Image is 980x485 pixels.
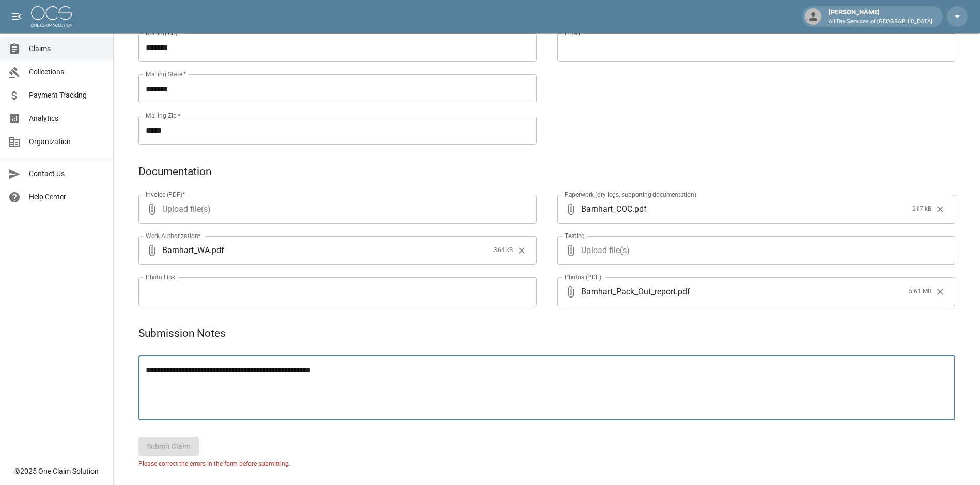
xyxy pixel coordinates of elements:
[29,192,105,202] span: Help Center
[912,204,931,214] span: 217 kB
[6,6,27,27] button: open drawer
[932,284,948,300] button: Clear
[494,245,513,256] span: 364 kB
[565,190,696,199] label: Paperwork (dry logs, supporting documentation)
[29,136,105,147] span: Organization
[29,43,105,54] span: Claims
[29,113,105,124] span: Analytics
[565,273,601,281] label: Photos (PDF)
[146,273,175,281] label: Photo Link
[162,195,509,224] span: Upload file(s)
[581,203,632,215] span: Barnhart_COC
[14,466,99,476] div: © 2025 One Claim Solution
[162,244,210,256] span: Barnhart_WA
[829,18,932,26] p: All Dry Services of [GEOGRAPHIC_DATA]
[825,7,937,26] div: [PERSON_NAME]
[146,111,181,120] label: Mailing Zip
[932,201,948,217] button: Clear
[29,168,105,179] span: Contact Us
[210,244,224,256] span: . pdf
[138,460,955,468] p: Please correct the errors in the form before submitting.
[31,6,72,27] img: ocs-logo-white-transparent.png
[29,67,105,77] span: Collections
[146,190,185,199] label: Invoice (PDF)*
[676,286,690,298] span: . pdf
[146,231,201,240] label: Work Authorization*
[581,286,676,298] span: Barnhart_Pack_Out_report
[632,203,647,215] span: . pdf
[29,90,105,101] span: Payment Tracking
[909,287,931,297] span: 5.61 MB
[581,236,928,265] span: Upload file(s)
[146,70,186,79] label: Mailing State
[514,243,530,258] button: Clear
[565,231,585,240] label: Testing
